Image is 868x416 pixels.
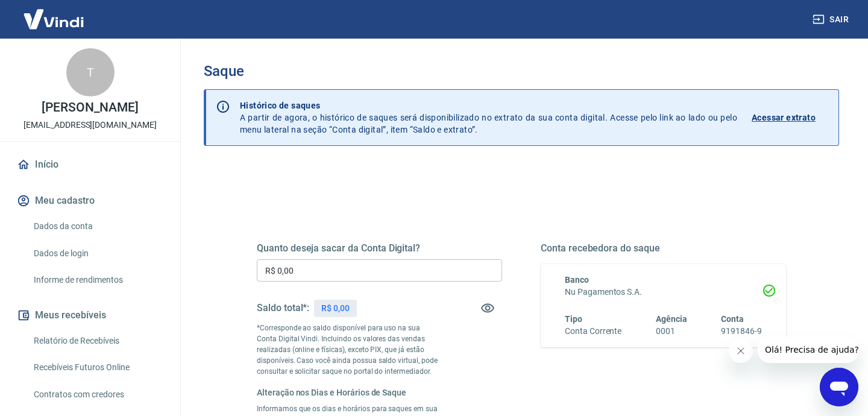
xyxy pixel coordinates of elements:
h5: Saldo total*: [257,302,309,314]
iframe: Botão para abrir a janela de mensagens [820,368,858,406]
p: Acessar extrato [752,112,816,124]
h6: Nu Pagamentos S.A. [565,286,762,298]
a: Contratos com credores [29,382,166,407]
div: T [66,48,115,96]
h5: Quanto deseja sacar da Conta Digital? [257,242,502,254]
span: Conta [721,314,744,324]
p: R$ 0,00 [321,302,350,315]
button: Sair [810,8,854,31]
h3: Saque [204,63,839,80]
p: [PERSON_NAME] [42,101,138,114]
a: Dados de login [29,241,166,266]
span: Banco [565,275,589,285]
img: Vindi [14,1,93,37]
a: Acessar extrato [752,99,829,136]
a: Relatório de Recebíveis [29,329,166,353]
iframe: Fechar mensagem [729,339,753,363]
iframe: Mensagem da empresa [758,336,858,363]
button: Meus recebíveis [14,302,166,329]
span: Tipo [565,314,582,324]
h6: 0001 [656,325,687,338]
p: Histórico de saques [240,99,737,112]
a: Dados da conta [29,214,166,239]
h6: Conta Corrente [565,325,621,338]
a: Informe de rendimentos [29,268,166,292]
p: *Corresponde ao saldo disponível para uso na sua Conta Digital Vindi. Incluindo os valores das ve... [257,323,441,377]
a: Recebíveis Futuros Online [29,355,166,380]
p: [EMAIL_ADDRESS][DOMAIN_NAME] [24,119,157,131]
span: Agência [656,314,687,324]
a: Início [14,151,166,178]
p: A partir de agora, o histórico de saques será disponibilizado no extrato da sua conta digital. Ac... [240,99,737,136]
h6: Alteração nos Dias e Horários de Saque [257,386,441,399]
h6: 9191846-9 [721,325,762,338]
span: Olá! Precisa de ajuda? [7,8,101,18]
button: Meu cadastro [14,188,166,214]
h5: Conta recebedora do saque [541,242,786,254]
